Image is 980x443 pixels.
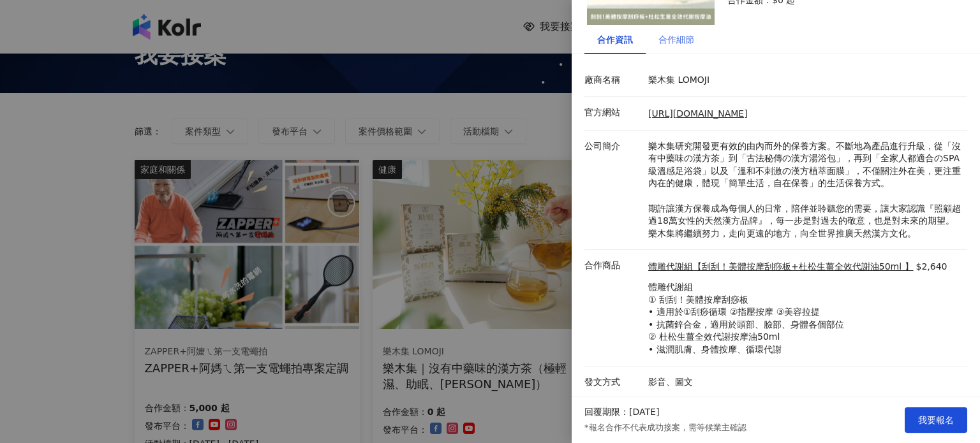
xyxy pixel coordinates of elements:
p: 樂木集 LOMOJI [648,74,961,87]
p: 樂木集研究開發更有效的由內而外的保養方案。不斷地為產品進行升級，從「沒有中藥味の漢方茶」到「古法秘傳の漢方湯浴包」，再到「全家人都適合のSPA級溫感足浴袋」以及「溫和不刺激の漢方植萃面膜」，不僅... [648,140,961,240]
span: 我要報名 [918,415,954,425]
p: *報名合作不代表成功接案，需等候業主確認 [584,422,746,433]
p: 公司簡介 [584,140,642,153]
a: 體雕代謝組【刮刮！美體按摩刮痧板+杜松生薑全效代謝油50ml 】 [648,261,914,273]
div: 合作資訊 [597,33,633,47]
p: $2,640 [916,261,947,273]
p: 回覆期限：[DATE] [584,406,659,419]
div: 合作細節 [658,33,694,47]
p: 發文方式 [584,376,642,389]
p: 影音、圖文 [648,376,961,389]
p: 官方網站 [584,106,642,119]
button: 我要報名 [905,407,967,433]
p: 合作商品 [584,259,642,272]
p: 廠商名稱 [584,74,642,87]
p: 體雕代謝組 ① 刮刮！美體按摩刮痧板 • 適用於①刮痧循環 ②指壓按摩 ③美容拉提 • 抗菌鋅合金，適用於頭部、臉部、身體各個部位 ② 杜松生薑全效代謝按摩油50ml • 滋潤肌膚、身體按摩、循環代謝 [648,281,947,356]
a: [URL][DOMAIN_NAME] [648,108,748,119]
